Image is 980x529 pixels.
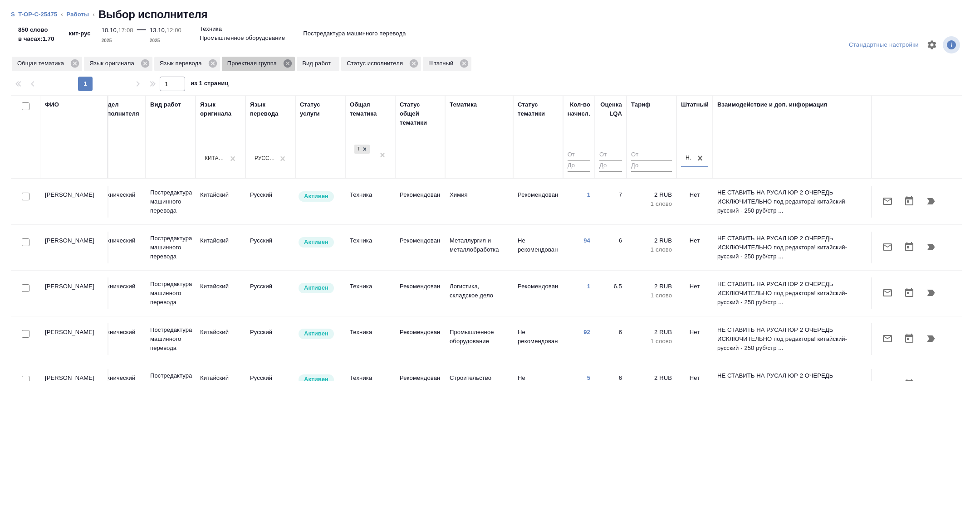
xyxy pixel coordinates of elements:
[255,155,275,162] div: Русский
[40,323,108,355] td: [PERSON_NAME]
[631,150,672,161] input: От
[920,190,942,212] button: Продолжить
[920,236,942,258] button: Продолжить
[300,100,341,118] div: Статус услуги
[920,328,942,349] button: Продолжить
[631,328,672,337] p: 2 RUB
[631,291,672,300] p: 1 слово
[513,323,563,355] td: Не рекомендован
[450,190,509,199] p: Химия
[631,199,672,209] p: 1 слово
[676,277,713,309] td: Нет
[400,100,441,127] div: Статус общей тематики
[222,57,295,71] div: Проектная группа
[167,27,181,34] p: 12:00
[676,323,713,355] td: Нет
[595,369,627,401] td: 6
[423,57,471,71] div: Штатный
[686,155,693,162] div: Нет
[921,34,943,56] span: Настроить таблицу
[450,374,509,383] p: Строительство
[877,374,898,395] button: Отправить предложение о работе
[98,7,208,22] h2: Выбор исполнителя
[245,232,295,263] td: Русский
[513,186,563,218] td: Рекомендован
[18,25,54,34] p: 850 слово
[200,24,222,34] p: Техника
[395,369,445,401] td: Рекомендован
[93,10,94,19] li: ‹
[595,186,627,218] td: 7
[345,232,395,263] td: Техника
[717,188,867,215] p: НЕ СТАВИТЬ НА РУСАЛ ЮР 2 ОЧЕРЕДЬ ИСКЛЮЧИТЕЛЬНО под редактора! китайский-русский - 250 руб/стр ...
[118,27,133,34] p: 17:08
[513,277,563,309] td: Рекомендован
[717,234,867,261] p: НЕ СТАВИТЬ НА РУСАЛ ЮР 2 ОЧЕРЕДЬ ИСКЛЮЧИТЕЛЬНО под редактора! китайский-русский - 250 руб/стр ...
[345,323,395,355] td: Техника
[877,236,898,258] button: Отправить предложение о работе
[96,232,146,263] td: Технический
[245,186,295,218] td: Русский
[345,277,395,309] td: Техника
[428,59,456,68] p: Штатный
[595,323,627,355] td: 6
[96,369,146,401] td: Технический
[22,284,29,292] input: Выбери исполнителей, чтобы отправить приглашение на работу
[89,59,137,68] p: Язык оригинала
[395,232,445,263] td: Рекомендован
[395,323,445,355] td: Рекомендован
[354,145,360,154] div: Техника
[631,245,672,254] p: 1 слово
[11,11,57,18] a: S_T-OP-C-25475
[395,186,445,218] td: Рекомендован
[196,323,245,355] td: Китайский
[150,100,181,109] div: Вид работ
[345,369,395,401] td: Техника
[583,329,590,335] a: 92
[345,186,395,218] td: Техника
[304,238,328,247] p: Активен
[303,29,406,38] p: Постредактура машинного перевода
[196,186,245,218] td: Китайский
[96,323,146,355] td: Технический
[599,160,622,172] input: До
[150,188,191,215] p: Постредактура машинного перевода
[102,27,118,34] p: 10.10,
[40,369,108,401] td: [PERSON_NAME]
[245,323,295,355] td: Русский
[304,192,328,201] p: Активен
[45,100,59,109] div: ФИО
[350,100,391,118] div: Общая тематика
[583,237,590,244] a: 94
[17,59,67,68] p: Общая тематика
[450,236,509,254] p: Металлургия и металлобработка
[587,191,590,198] a: 1
[395,277,445,309] td: Рекомендован
[631,160,672,172] input: До
[595,232,627,263] td: 6
[22,238,29,246] input: Выбери исполнителей, чтобы отправить приглашение на работу
[599,100,622,118] div: Оценка LQA
[353,144,371,155] div: Техника
[568,150,590,161] input: От
[302,59,334,68] p: Вид работ
[347,59,406,68] p: Статус исполнителя
[191,78,229,91] span: из 1 страниц
[587,283,590,290] a: 1
[847,38,921,52] div: split button
[717,100,827,109] div: Взаимодействие и доп. информация
[67,11,89,18] a: Работы
[676,186,713,218] td: Нет
[196,277,245,309] td: Китайский
[22,330,29,338] input: Выбери исполнителей, чтобы отправить приглашение на работу
[100,100,141,118] div: Отдел исполнителя
[40,186,108,218] td: [PERSON_NAME]
[568,100,590,118] div: Кол-во начисл.
[154,57,220,71] div: Язык перевода
[200,100,241,118] div: Язык оригинала
[595,277,627,309] td: 6.5
[96,277,146,309] td: Технический
[717,371,867,398] p: НЕ СТАВИТЬ НА РУСАЛ ЮР 2 ОЧЕРЕДЬ ИСКЛЮЧИТЕЛЬНО под редактора! китайский-русский - 250 руб/стр ...
[150,234,191,261] p: Постредактура машинного перевода
[920,374,942,395] button: Продолжить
